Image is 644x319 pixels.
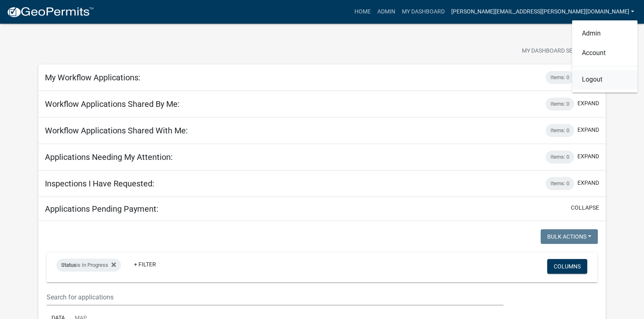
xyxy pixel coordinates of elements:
[546,71,574,84] div: Items: 0
[61,262,76,268] span: Status
[399,4,448,20] a: My Dashboard
[45,152,173,162] h5: Applications Needing My Attention:
[546,97,574,111] div: Items: 0
[374,4,399,20] a: Admin
[127,257,163,272] a: + Filter
[546,151,574,164] div: Items: 0
[572,43,637,63] a: Account
[546,177,574,190] div: Items: 0
[577,126,599,134] button: expand
[577,99,599,108] button: expand
[45,204,158,214] h5: Applications Pending Payment:
[572,70,637,89] a: Logout
[572,20,637,93] div: [PERSON_NAME][EMAIL_ADDRESS][PERSON_NAME][DOMAIN_NAME]
[45,179,154,188] h5: Inspections I Have Requested:
[448,4,637,20] a: [PERSON_NAME][EMAIL_ADDRESS][PERSON_NAME][DOMAIN_NAME]
[546,124,574,137] div: Items: 0
[45,73,140,82] h5: My Workflow Applications:
[515,43,610,59] button: My Dashboard Settingssettings
[56,259,121,272] div: is In Progress
[45,99,180,109] h5: Workflow Applications Shared By Me:
[577,179,599,187] button: expand
[522,47,592,56] span: My Dashboard Settings
[45,126,188,135] h5: Workflow Applications Shared With Me:
[577,152,599,161] button: expand
[541,229,598,244] button: Bulk Actions
[351,4,374,20] a: Home
[47,289,504,306] input: Search for applications
[547,259,587,274] button: Columns
[572,24,637,43] a: Admin
[571,204,599,212] button: collapse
